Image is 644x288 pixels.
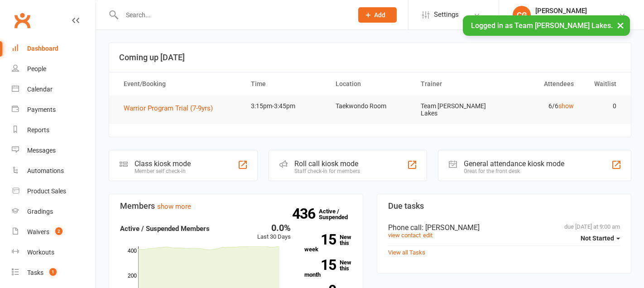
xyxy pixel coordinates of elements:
[497,72,582,96] th: Attendees
[27,167,64,174] div: Automations
[12,79,96,100] a: Calendar
[27,208,53,215] div: Gradings
[243,72,327,96] th: Time
[12,161,96,181] a: Automations
[257,223,291,242] div: Last 30 Days
[11,9,34,32] a: Clubworx
[327,72,412,96] th: Location
[464,159,564,168] div: General attendance kiosk mode
[12,222,96,242] a: Waivers 2
[12,120,96,140] a: Reports
[55,227,62,235] span: 2
[388,223,620,232] div: Phone call
[257,223,291,232] div: 0.0%
[27,86,53,93] div: Calendar
[120,202,352,211] h3: Members
[582,96,625,117] td: 0
[115,72,243,96] th: Event/Booking
[535,15,619,23] div: Team [PERSON_NAME] Lakes
[27,187,66,195] div: Product Sales
[388,232,421,239] a: view contact
[513,6,531,24] div: CG
[535,7,619,15] div: [PERSON_NAME]
[12,263,96,283] a: Tasks 1
[581,230,620,246] button: Not Started
[120,225,210,233] strong: Active / Suspended Members
[413,96,497,124] td: Team [PERSON_NAME] Lakes
[12,38,96,59] a: Dashboard
[294,168,360,174] div: Staff check-in for members
[27,106,56,113] div: Payments
[434,5,459,25] span: Settings
[135,168,191,174] div: Member self check-in
[27,65,46,72] div: People
[12,59,96,79] a: People
[471,21,613,30] span: Logged in as Team [PERSON_NAME] Lakes.
[27,228,49,235] div: Waivers
[388,249,425,256] a: View all Tasks
[157,202,191,211] a: show more
[304,258,336,272] strong: 15
[464,168,564,174] div: Great for the front desk
[304,259,352,278] a: 15New this month
[119,9,346,21] input: Search...
[119,53,621,62] h3: Coming up [DATE]
[374,11,385,19] span: Add
[304,234,352,252] a: 15New this week
[124,103,219,114] button: Warrior Program Trial (7-9yrs)
[319,202,359,227] a: 436Active / Suspended
[12,242,96,263] a: Workouts
[124,104,213,112] span: Warrior Program Trial (7-9yrs)
[27,269,43,276] div: Tasks
[27,249,54,256] div: Workouts
[12,202,96,222] a: Gradings
[12,140,96,161] a: Messages
[327,96,412,117] td: Taekwondo Room
[294,159,360,168] div: Roll call kiosk mode
[582,72,625,96] th: Waitlist
[497,96,582,117] td: 6/6
[49,268,57,276] span: 1
[413,72,497,96] th: Trainer
[304,233,336,246] strong: 15
[243,96,327,117] td: 3:15pm-3:45pm
[135,159,191,168] div: Class kiosk mode
[581,235,614,242] span: Not Started
[27,126,49,134] div: Reports
[612,15,629,35] button: ×
[388,202,620,211] h3: Due tasks
[422,223,480,232] span: : [PERSON_NAME]
[358,7,397,23] button: Add
[558,102,574,110] a: show
[12,100,96,120] a: Payments
[423,232,433,239] a: edit
[27,147,56,154] div: Messages
[292,207,319,221] strong: 436
[12,181,96,202] a: Product Sales
[27,45,58,52] div: Dashboard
